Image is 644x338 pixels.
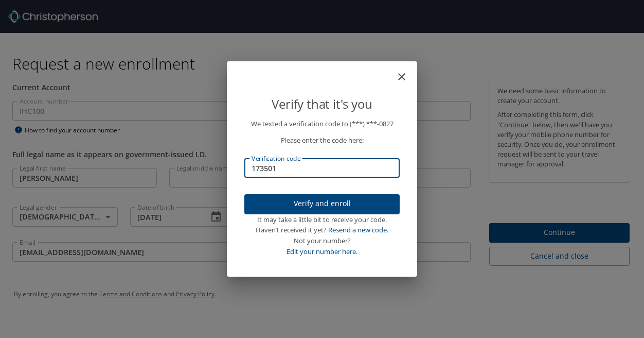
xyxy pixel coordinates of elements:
div: It may take a little bit to receive your code. [244,214,400,225]
p: Verify that it's you [244,94,400,114]
p: We texted a verification code to (***) ***- 0827 [244,119,400,129]
span: Verify and enroll [253,197,391,210]
a: Resend a new code. [328,225,388,234]
a: Edit your number here. [287,247,357,256]
div: Not your number? [244,235,400,246]
button: close [401,65,413,78]
p: Please enter the code here: [244,135,400,146]
button: Verify and enroll [244,194,400,214]
div: Haven’t received it yet? [244,225,400,235]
